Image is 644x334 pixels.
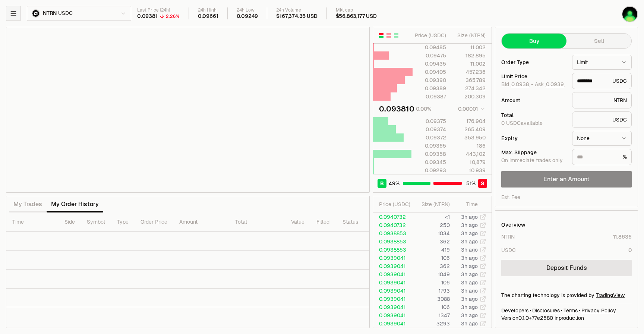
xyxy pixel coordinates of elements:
span: Ask [535,81,565,88]
td: 419 [413,246,450,254]
div: 0.09381 [137,13,158,20]
span: 49 % [389,180,400,187]
div: 0.09390 [413,76,446,84]
time: 3h ago [461,214,478,220]
div: USDC [572,73,632,89]
div: 0.09387 [413,93,446,100]
td: 0.0939041 [373,270,413,278]
time: 3h ago [461,255,478,261]
td: 0.0939041 [373,254,413,262]
img: Ledger 1 Pass phrase [622,7,637,22]
td: 0.0940732 [373,213,413,221]
time: 3h ago [461,238,478,245]
td: 1049 [413,270,450,278]
div: 0.09372 [413,134,446,141]
td: 362 [413,237,450,246]
th: Side [59,212,81,232]
div: Price ( USDC ) [413,32,446,39]
time: 3h ago [461,312,478,319]
div: 457,236 [452,68,486,76]
div: Version 0.1.0 + in production [501,314,632,322]
td: 1034 [413,229,450,237]
div: Amount [501,98,566,103]
div: Size ( NTRN ) [419,201,450,208]
button: My Order History [47,197,103,212]
div: Expiry [501,136,566,141]
div: 186 [452,142,486,149]
img: NTRN Logo [32,10,39,17]
td: 0.0939041 [373,278,413,287]
time: 3h ago [461,246,478,253]
div: USDC [572,111,632,128]
td: 0.0938853 [373,246,413,254]
div: 200,309 [452,93,486,100]
div: 0.09358 [413,150,446,158]
div: Overview [501,221,525,229]
time: 3h ago [461,296,478,302]
div: 0 [628,246,632,254]
div: 11,002 [452,44,486,51]
div: 176,904 [452,117,486,125]
time: 3h ago [461,271,478,278]
div: USDC [501,246,516,254]
button: Show Buy Orders Only [393,32,399,38]
span: B [380,180,384,187]
td: 3293 [413,319,450,328]
td: <1 [413,213,450,221]
div: 0.09435 [413,60,446,67]
th: Symbol [81,212,111,232]
div: Mkt cap [336,7,377,13]
div: Time [456,201,478,208]
div: 274,342 [452,85,486,92]
td: 0.0939041 [373,319,413,328]
div: 353,950 [452,134,486,141]
td: 362 [413,262,450,270]
th: Order Price [135,212,173,232]
td: 0.0939041 [373,311,413,319]
button: Show Sell Orders Only [386,32,392,38]
td: 0.0939041 [373,262,413,270]
div: 0.09661 [198,13,218,20]
a: TradingView [596,292,625,299]
div: Max. Slippage [501,150,566,155]
time: 3h ago [461,320,478,327]
div: 10,939 [452,167,486,174]
span: 0 USDC available [501,120,543,126]
div: 0.09475 [413,52,446,59]
div: Est. Fee [501,193,520,201]
button: None [572,131,632,146]
span: NTRN [43,10,57,17]
td: 1793 [413,287,450,295]
div: 365,789 [452,76,486,84]
th: Status [337,212,374,232]
div: On immediate trades only [501,157,566,164]
a: Deposit Funds [501,260,632,276]
div: Order Type [501,60,566,65]
div: 443,102 [452,150,486,158]
div: 0.09293 [413,167,446,174]
div: 182,895 [452,52,486,59]
button: 0.00001 [456,104,486,113]
td: 0.0938853 [373,237,413,246]
div: Size ( NTRN ) [452,32,486,39]
div: 11,002 [452,60,486,67]
div: 0.093810 [379,104,414,114]
div: 24h High [198,7,218,13]
div: 0.09345 [413,158,446,166]
div: Last Price (24h) [137,7,180,13]
button: Sell [566,34,631,48]
div: NTRN [572,92,632,108]
button: My Trades [9,197,47,212]
button: Buy [502,34,566,48]
a: Terms [563,307,578,314]
span: Bid - [501,81,533,88]
button: Limit [572,55,632,70]
td: 0.0938853 [373,229,413,237]
iframe: Financial Chart [6,27,369,192]
td: 106 [413,278,450,287]
time: 3h ago [461,287,478,294]
td: 1347 [413,311,450,319]
a: Developers [501,307,528,314]
span: 77e258096fa4e3c53258ee72bdc0e6f4f97b07b5 [532,315,553,321]
div: $56,863,177 USD [336,13,377,20]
